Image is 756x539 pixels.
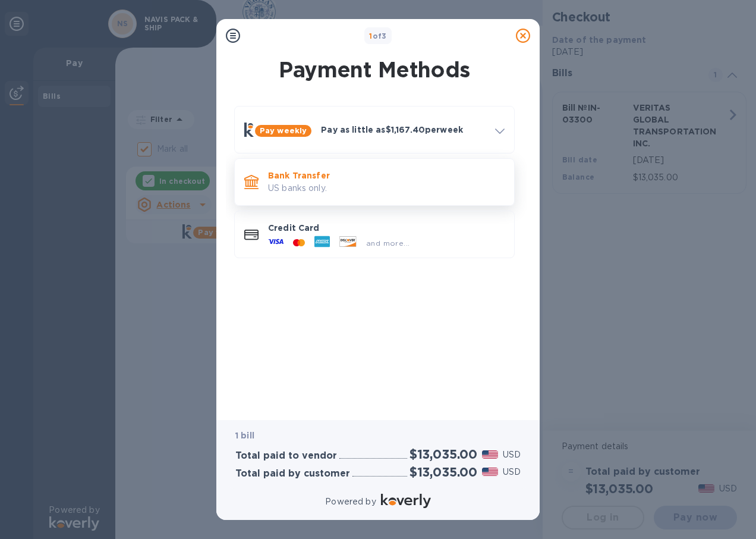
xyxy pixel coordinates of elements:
b: Pay weekly [260,126,307,135]
p: Powered by [325,496,376,508]
img: USD [482,468,498,476]
b: 1 bill [235,431,254,440]
p: USD [503,466,521,478]
h3: Total paid by customer [235,468,350,480]
h2: $13,035.00 [409,465,477,480]
p: Bank Transfer [268,170,505,181]
p: USD [503,449,521,461]
span: 1 [369,32,372,40]
span: and more... [366,239,409,247]
p: US banks only. [268,182,505,195]
b: of 3 [369,32,387,40]
p: Credit Card [268,222,505,234]
img: Logo [381,494,431,508]
h1: Payment Methods [232,57,517,82]
h3: Total paid to vendor [235,450,337,462]
img: USD [482,450,498,459]
h2: $13,035.00 [409,447,477,462]
p: Pay as little as $1,167.40 per week [321,124,486,136]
